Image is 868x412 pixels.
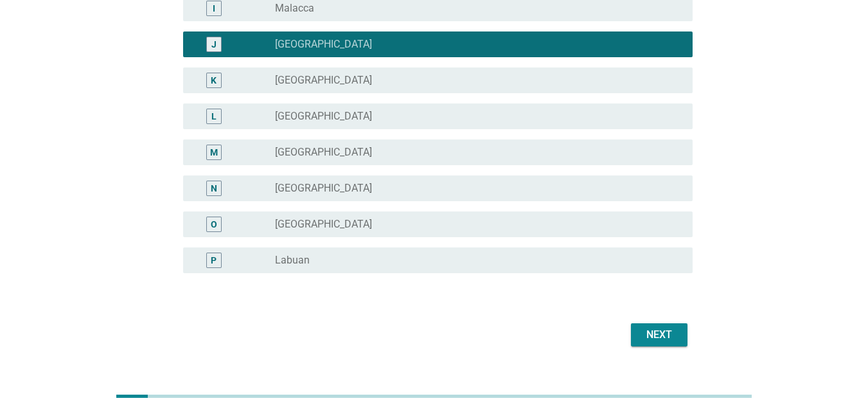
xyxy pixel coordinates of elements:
label: [GEOGRAPHIC_DATA] [275,218,372,231]
label: [GEOGRAPHIC_DATA] [275,38,372,51]
label: [GEOGRAPHIC_DATA] [275,146,372,159]
div: J [211,37,217,51]
label: Malacca [275,2,314,15]
label: Labuan [275,254,310,267]
label: [GEOGRAPHIC_DATA] [275,74,372,87]
div: I [213,1,215,15]
label: [GEOGRAPHIC_DATA] [275,182,372,195]
div: N [211,181,217,195]
div: L [211,109,217,123]
div: O [211,217,217,231]
div: Next [641,327,677,343]
div: K [211,73,217,87]
label: [GEOGRAPHIC_DATA] [275,110,372,123]
button: Next [631,323,687,346]
div: P [211,253,217,267]
div: M [210,145,218,159]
